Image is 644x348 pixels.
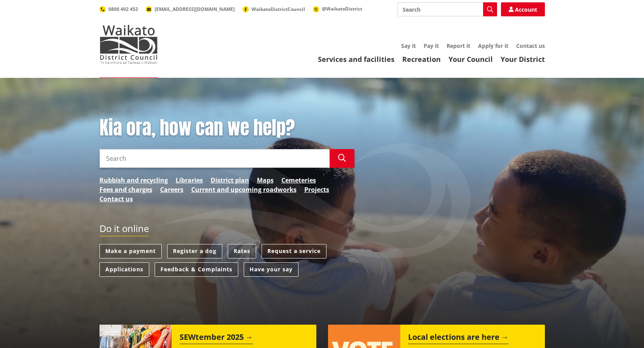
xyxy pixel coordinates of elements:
[402,54,441,64] a: Recreation
[99,6,138,12] a: 0800 492 452
[99,244,162,258] a: Make a payment
[304,185,329,194] a: Projects
[313,5,362,12] a: @WaikatoDistrict
[281,176,316,185] a: Cemeteries
[244,262,298,277] a: Have your say
[501,54,545,64] a: Your District
[176,176,203,185] a: Libraries
[99,185,152,194] a: Fees and charges
[449,54,493,64] a: Your Council
[99,223,149,237] h2: Do it online
[262,244,326,258] a: Request a service
[478,42,508,49] a: Apply for it
[99,149,330,168] input: Search input
[501,2,545,16] a: Account
[243,6,305,12] a: WaikatoDistrictCouncil
[447,42,470,49] a: Report it
[398,2,497,16] input: Search input
[160,185,183,194] a: Careers
[99,25,158,64] img: Waikato District Council - Te Kaunihera aa Takiwaa o Waikato
[424,42,439,49] a: Pay it
[99,262,149,277] a: Applications
[155,6,235,12] span: [EMAIL_ADDRESS][DOMAIN_NAME]
[146,6,235,12] a: [EMAIL_ADDRESS][DOMAIN_NAME]
[318,54,394,64] a: Services and facilities
[211,176,249,185] a: District plan
[408,332,509,344] h2: Local elections are here
[228,244,256,258] a: Rates
[155,262,238,277] a: Feedback & Complaints
[167,244,222,258] a: Register a dog
[108,6,138,12] span: 0800 492 452
[99,176,168,185] a: Rubbish and recycling
[322,5,362,12] span: @WaikatoDistrict
[99,194,133,204] a: Contact us
[516,42,545,49] a: Contact us
[251,6,305,12] span: WaikatoDistrictCouncil
[180,332,253,344] h2: SEWtember 2025
[401,42,416,49] a: Say it
[191,185,297,194] a: Current and upcoming roadworks
[99,117,354,139] h1: Kia ora, how can we help?
[257,176,274,185] a: Maps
